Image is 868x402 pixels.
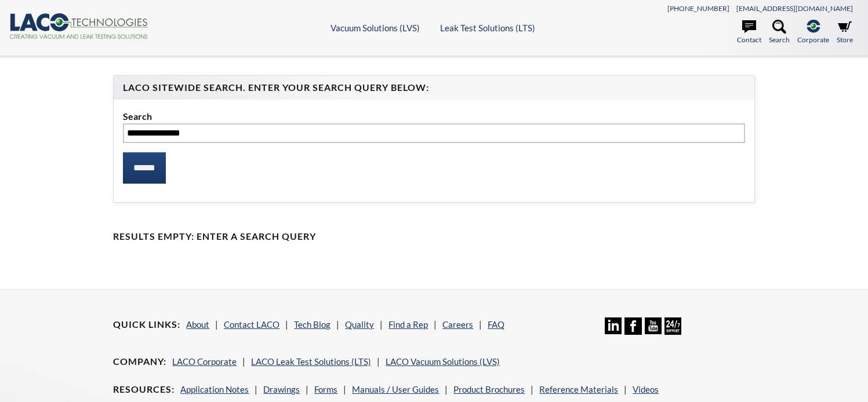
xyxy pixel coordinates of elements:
[442,319,473,330] a: Careers
[797,34,829,45] span: Corporate
[633,384,659,394] a: Videos
[386,356,500,367] a: LACO Vacuum Solutions (LVS)
[539,384,618,394] a: Reference Materials
[180,384,249,394] a: Application Notes
[123,82,744,94] h4: LACO Sitewide Search. Enter your Search Query Below:
[667,4,729,13] a: [PHONE_NUMBER]
[172,356,237,367] a: LACO Corporate
[837,20,853,45] a: Store
[294,319,331,330] a: Tech Blog
[224,319,279,330] a: Contact LACO
[113,231,754,243] h4: Results Empty: Enter a Search Query
[314,384,337,394] a: Forms
[388,319,428,330] a: Find a Rep
[453,384,525,394] a: Product Brochures
[113,319,180,331] h4: Quick Links
[488,319,504,330] a: FAQ
[352,384,439,394] a: Manuals / User Guides
[664,317,681,334] img: 24/7 Support Icon
[664,326,681,337] a: 24/7 Support
[113,383,175,396] h4: Resources
[186,319,209,330] a: About
[263,384,300,394] a: Drawings
[345,319,374,330] a: Quality
[123,109,744,124] label: Search
[251,356,371,367] a: LACO Leak Test Solutions (LTS)
[737,20,761,45] a: Contact
[440,23,535,33] a: Leak Test Solutions (LTS)
[113,356,166,368] h4: Company
[736,4,853,13] a: [EMAIL_ADDRESS][DOMAIN_NAME]
[769,20,790,45] a: Search
[331,23,420,33] a: Vacuum Solutions (LVS)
